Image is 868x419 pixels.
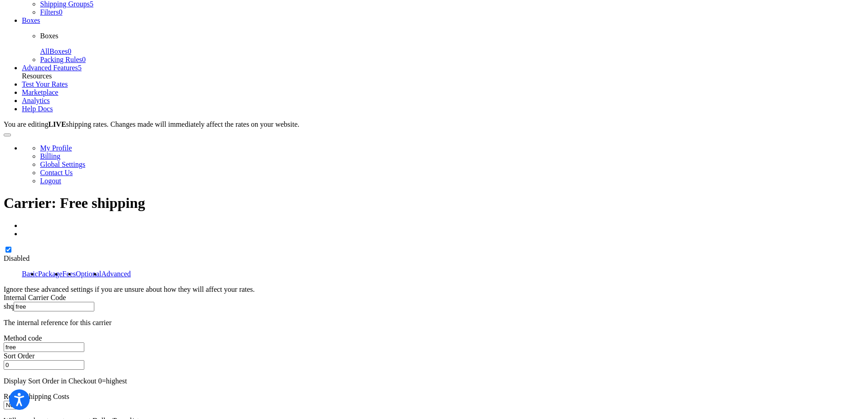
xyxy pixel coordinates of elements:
li: Boxes [22,16,864,64]
li: Test Your Rates [22,80,864,88]
a: Filters0 [40,8,62,16]
p: The internal reference for this carrier [4,319,864,327]
li: Filters [40,8,864,16]
button: Open Resource Center [4,134,11,136]
a: Optional [76,270,101,278]
a: Advanced Features5 [22,64,82,72]
span: 5 [78,64,82,72]
li: Contact Us [40,169,864,177]
a: Logout [40,177,61,185]
label: Internal Carrier Code [4,294,66,301]
a: AllBoxes0 [40,47,71,55]
span: Packing Rules [40,56,82,63]
h1: Carrier: Free shipping [4,195,864,212]
a: Boxes [22,16,40,24]
label: Round Shipping Costs [4,393,69,400]
span: 0 [67,47,71,55]
a: Advanced [101,270,131,278]
li: Advanced Features [22,64,864,72]
a: Billing [40,152,60,160]
li: Packing Rules [40,56,864,64]
a: Test Your Rates [22,80,68,88]
span: Advanced Features [22,64,78,72]
p: Boxes [40,32,864,40]
div: You are editing shipping rates. Changes made will immediately affect the rates on your website. [4,120,864,129]
li: Billing [40,152,864,160]
a: Basic [22,270,38,278]
a: Package [38,270,62,278]
a: Marketplace [22,88,58,96]
li: Global Settings [40,160,864,169]
label: Sort Order [4,352,35,360]
li: My Profile [40,144,864,152]
a: Fees [62,270,76,278]
p: Display Sort Order in Checkout 0=highest [4,377,864,385]
li: Logout [40,177,864,185]
a: Global Settings [40,160,85,168]
label: Disabled [4,254,30,262]
a: Packing Rules0 [40,56,86,63]
span: 0 [59,8,62,16]
span: Filters [40,8,59,16]
li: Analytics [22,97,864,105]
li: Marketplace [22,88,864,97]
a: My Profile [40,144,72,152]
div: Resources [22,72,864,80]
a: Contact Us [40,169,73,176]
label: Method code [4,334,42,342]
span: shq [4,302,14,310]
a: Help Docs [22,105,53,113]
span: Ignore these advanced settings if you are unsure about how they will affect your rates. [4,285,255,293]
b: LIVE [48,120,66,128]
span: 0 [82,56,86,63]
span: All Boxes [40,47,67,55]
a: Analytics [22,97,50,104]
li: Help Docs [22,105,864,113]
